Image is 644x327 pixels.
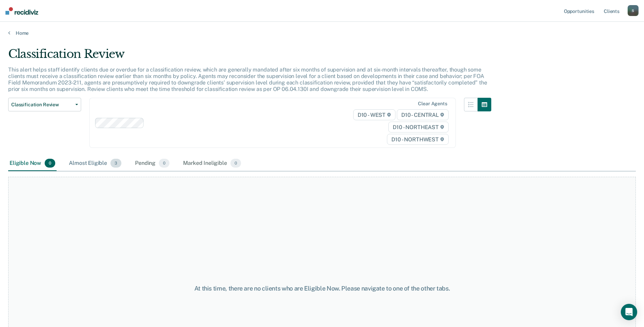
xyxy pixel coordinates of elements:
[8,98,81,111] button: Classification Review
[8,156,57,171] div: Eligible Now0
[68,156,123,171] div: Almost Eligible3
[230,159,241,168] span: 0
[628,5,639,16] button: S
[159,159,169,168] span: 0
[45,159,55,168] span: 0
[353,109,395,120] span: D10 - WEST
[182,156,242,171] div: Marked Ineligible0
[8,66,487,93] p: This alert helps staff identify clients due or overdue for a classification review, which are gen...
[110,159,121,168] span: 3
[387,134,448,145] span: D10 - NORTHWEST
[134,156,171,171] div: Pending0
[397,109,449,120] span: D10 - CENTRAL
[621,304,637,320] div: Open Intercom Messenger
[388,122,448,133] span: D10 - NORTHEAST
[11,102,73,108] span: Classification Review
[5,7,38,15] img: Recidiviz
[418,101,447,107] div: Clear agents
[8,47,491,66] div: Classification Review
[165,285,479,292] div: At this time, there are no clients who are Eligible Now. Please navigate to one of the other tabs.
[8,30,636,36] a: Home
